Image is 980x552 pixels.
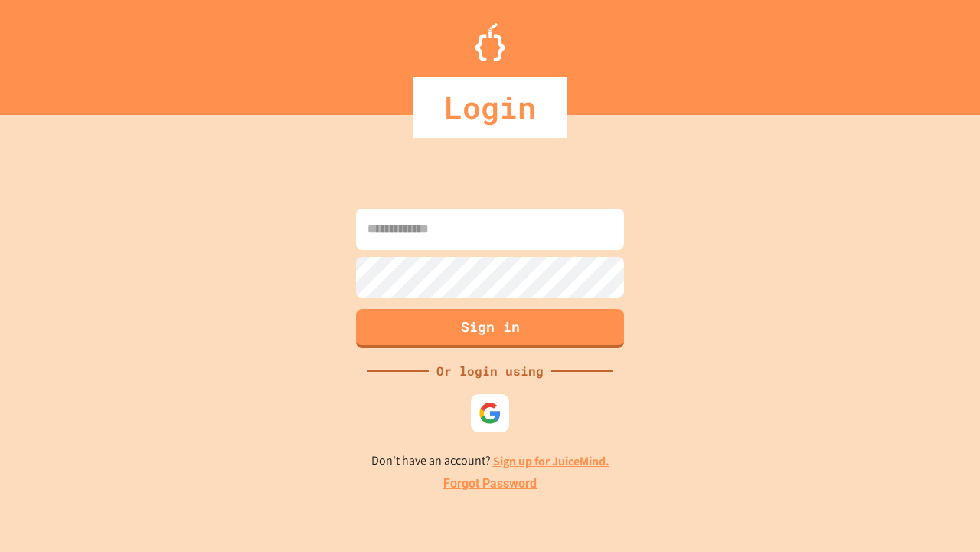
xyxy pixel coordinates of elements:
[413,77,567,138] div: Login
[356,309,624,348] button: Sign in
[493,453,609,469] a: Sign up for JuiceMind.
[443,475,537,493] a: Forgot Password
[916,491,965,537] iframe: chat widget
[479,402,501,425] img: google-icon.svg
[371,452,609,471] p: Don't have an account?
[853,424,965,489] iframe: chat widget
[429,362,551,380] div: Or login using
[475,23,505,61] img: Logo.svg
